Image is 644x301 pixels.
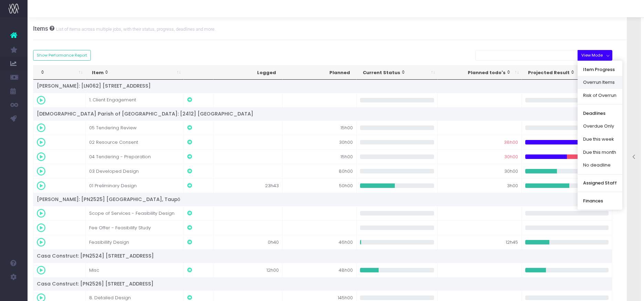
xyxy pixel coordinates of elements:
span: Items [33,25,48,32]
a: Deadlines [578,107,622,120]
a: Assigned Staff [578,177,622,190]
td: 23h43 [213,178,283,193]
td: 12h00 [213,263,283,277]
td: 01 Preliminary Design [86,178,184,193]
td: Scope of Services - Feasibility Design [86,206,184,220]
div: Projected Result [528,69,602,76]
td: [PERSON_NAME]: [PN2525] [GEOGRAPHIC_DATA], Taupō [33,193,613,206]
td: Casa Construct: [PN2526] [STREET_ADDRESS] [33,277,613,290]
td: Feasibillity Design [86,235,184,249]
td: [PERSON_NAME]: [LN062] [STREET_ADDRESS] [33,80,613,92]
td: 30h00 [283,135,357,149]
button: View Mode [578,50,612,61]
span: 30h00 [504,153,518,160]
td: [DEMOGRAPHIC_DATA] Parish of [GEOGRAPHIC_DATA]: [2412] [GEOGRAPHIC_DATA] [33,107,613,120]
div: Planned [289,69,350,76]
td: 03 Developed Design [86,164,184,178]
a: Finances [578,194,622,208]
a: Overdue Only [578,120,622,133]
td: Misc [86,263,184,277]
a: No deadline [578,159,622,172]
div: Planned todo's [444,69,511,76]
td: 0h40 [213,235,283,249]
div: Item [92,69,173,76]
td: Casa Construct: [PN2524] [STREET_ADDRESS] [33,249,613,262]
th: : activate to sort column ascending [33,66,86,80]
small: List of items across multiple jobs, with their status, progress, deadlines and more. [54,25,215,32]
td: 04 Tendering - Preparation [86,149,184,164]
th: Planned [283,66,357,80]
th: Current Status: activate to sort column ascending [357,66,438,80]
th: Projected Result: activate to sort column ascending [522,66,613,80]
td: 80h00 [283,164,357,178]
th: Item: activate to sort column ascending [86,66,184,80]
td: 12h45 [438,235,521,249]
td: 30h00 [438,164,521,178]
td: 1. Client Engagement [86,93,184,107]
button: Show Performance Report [33,50,91,61]
td: Fee Offer - Feasibility Study [86,220,184,235]
img: images/default_profile_image.png [9,287,19,298]
a: Item Progress [578,63,622,76]
a: Due this week [578,133,622,146]
a: Overrun Items [578,76,622,89]
div: Current Status [363,69,427,76]
td: 02 Resource Consent [86,135,184,149]
a: Due this month [578,146,622,159]
span: 38h00 [504,139,518,146]
td: 46h00 [283,235,357,249]
div: Logged [220,69,276,76]
th: Planned todo's: activate to sort column ascending [438,66,521,80]
td: 3h00 [438,178,521,193]
th: Logged [213,66,283,80]
td: 50h00 [283,178,357,193]
td: 15h00 [283,120,357,135]
a: Risk of Overrun [578,89,622,102]
td: 05 Tendering Review [86,120,184,135]
td: 15h00 [283,149,357,164]
td: 48h00 [283,263,357,277]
